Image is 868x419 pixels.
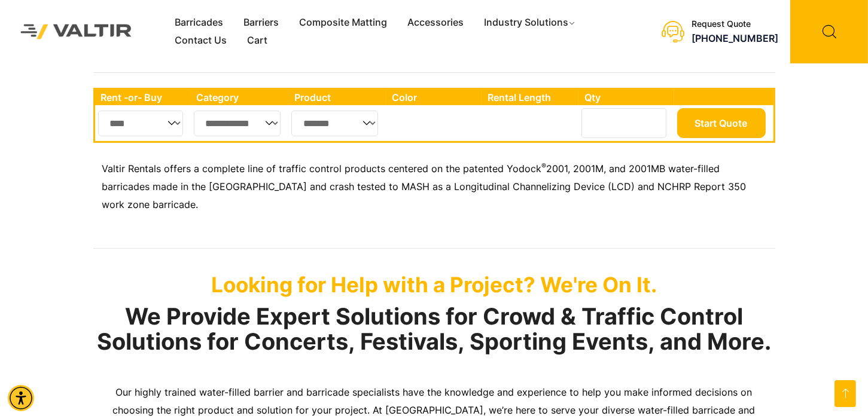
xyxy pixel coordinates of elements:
[165,14,233,32] a: Barricades
[194,111,281,136] select: Single select
[102,163,542,175] span: Valtir Rentals offers a complete line of traffic control products centered on the patented Yodock
[191,90,289,105] th: Category
[9,13,144,51] img: Valtir Rentals
[835,380,856,407] a: Open this option
[692,32,778,44] a: call (888) 496-3625
[289,14,397,32] a: Composite Matting
[542,161,547,170] sup: ®
[93,272,775,297] p: Looking for Help with a Project? We're On It.
[102,163,747,210] span: 2001, 2001M, and 2001MB water-filled barricades made in the [GEOGRAPHIC_DATA] and crash tested to...
[93,304,775,354] h2: We Provide Expert Solutions for Crowd & Traffic Control Solutions for Concerts, Festivals, Sporti...
[578,90,674,105] th: Qty
[8,385,34,411] div: Accessibility Menu
[677,108,766,138] button: Start Quote
[397,14,474,32] a: Accessories
[692,19,778,29] div: Request Quote
[165,32,237,50] a: Contact Us
[237,32,278,50] a: Cart
[581,108,666,138] input: Number
[95,90,191,105] th: Rent -or- Buy
[98,111,184,136] select: Single select
[233,14,289,32] a: Barriers
[474,14,587,32] a: Industry Solutions
[288,90,386,105] th: Product
[386,90,482,105] th: Color
[482,90,578,105] th: Rental Length
[291,111,378,136] select: Single select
